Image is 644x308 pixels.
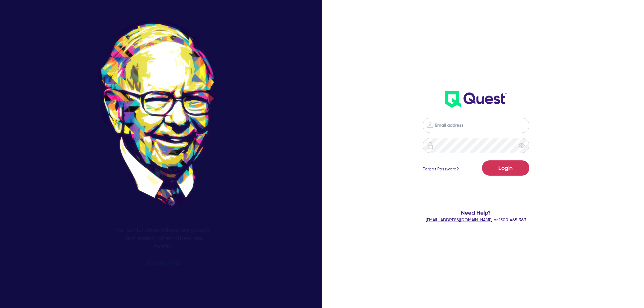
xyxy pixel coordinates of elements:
span: eye [519,142,525,149]
img: icon-password [426,121,434,129]
button: Login [482,160,529,176]
img: icon-password [427,142,434,149]
a: [EMAIL_ADDRESS][DOMAIN_NAME] [426,217,492,222]
span: or 1300 465 363 [426,217,526,222]
span: [PERSON_NAME] [146,261,180,266]
input: Email address [423,118,529,133]
span: Need Help? [388,208,563,217]
a: Forgot Password? [423,166,459,172]
img: wH2k97JdezQIQAAAABJRU5ErkJggg== [445,91,507,108]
